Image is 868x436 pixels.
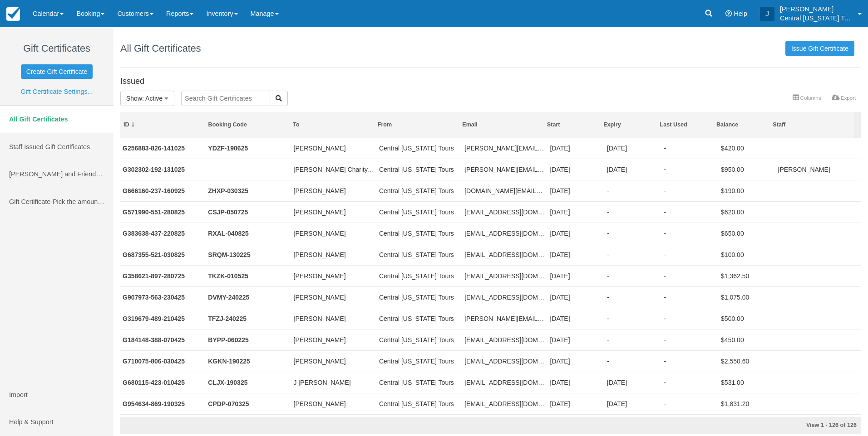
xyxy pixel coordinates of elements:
[291,180,377,201] td: Jessica Smart
[120,159,206,180] td: G302302-192-131025
[377,414,462,436] td: Central Kentucky Tours
[206,393,291,414] td: CPDP-070325
[120,77,861,86] h4: Issued
[662,393,719,414] td: -
[208,400,249,407] a: CPDP-070325
[120,223,206,244] td: G383638-437-220825
[547,244,605,265] td: 08/03/25
[719,393,776,414] td: $1,831.20
[603,121,654,129] div: Expiry
[377,201,462,223] td: Central Kentucky Tours
[208,294,249,301] a: DVMY-240225
[291,286,377,308] td: Patty Kolke
[123,121,202,129] div: ID
[377,138,462,159] td: Central Kentucky Tours
[780,5,853,14] p: [PERSON_NAME]
[377,244,462,265] td: Central Kentucky Tours
[462,201,547,223] td: alex.foxx1@gmail.com
[120,329,206,350] td: G184148-388-070425
[462,265,547,286] td: erinandtlove@gmail.com
[719,329,776,350] td: $450.00
[619,421,857,430] div: View 1 - 126 of 126
[120,244,206,265] td: G687355-521-030825
[120,350,206,372] td: G710075-806-030425
[208,145,248,152] a: YDZF-190625
[662,329,719,350] td: -
[9,198,104,205] span: Gift Certificate-Pick the amount
[206,244,291,265] td: SRQM-130225
[377,350,462,372] td: Central Kentucky Tours
[605,393,662,414] td: 03/19/26
[291,223,377,244] td: Chad Hamel
[120,201,206,223] td: G571990-551-280825
[662,223,719,244] td: -
[719,414,776,436] td: $500.00
[208,379,247,386] a: CLJX-190325
[787,92,826,104] a: Columns
[547,350,605,372] td: 04/03/25
[120,414,206,436] td: G541839-480-221024
[377,286,462,308] td: Central Kentucky Tours
[206,308,291,329] td: TFZJ-240225
[547,180,605,201] td: 09/16/25
[208,336,249,344] a: BYPP-060225
[123,379,185,386] a: G680115-423-010425
[20,88,93,95] a: Gift Certificate Settings...
[123,166,185,173] a: G302302-192-131025
[462,372,547,393] td: jralarcon11@gmail.com
[377,372,462,393] td: Central Kentucky Tours
[120,372,206,393] td: G680115-423-010425
[208,187,248,194] a: ZHXP-030325
[605,265,662,286] td: -
[547,138,605,159] td: 10/14/25
[719,265,776,286] td: $1,362.50
[291,414,377,436] td: Christina L Sempsrott
[123,358,185,365] a: G710075-806-030425
[773,121,851,129] div: Staff
[123,272,185,280] a: G358621-897-280725
[719,372,776,393] td: $531.00
[208,230,249,237] a: RXAL-040825
[662,180,719,201] td: -
[716,121,767,129] div: Balance
[181,91,270,106] input: Search Gift Certificates
[293,121,371,129] div: To
[547,372,605,393] td: 04/01/25
[605,244,662,265] td: -
[206,223,291,244] td: RXAL-040825
[208,272,248,280] a: TKZK-010525
[605,180,662,201] td: -
[462,286,547,308] td: pfkolke@gmail.com
[9,170,249,178] span: [PERSON_NAME] and Friends Charity scramble and Concert Private Bourbon tour
[7,43,107,54] h1: Gift Certificates
[547,308,605,329] td: 04/21/25
[605,223,662,244] td: -
[291,159,377,180] td: Eddie Montgomery Charity Scramble
[547,223,605,244] td: 08/22/25
[102,198,118,205] span: $0.00
[291,244,377,265] td: Scott Hunter
[377,393,462,414] td: Central Kentucky Tours
[719,286,776,308] td: $1,075.00
[120,393,206,414] td: G954634-869-190325
[206,265,291,286] td: TKZK-010525
[605,414,662,436] td: -
[291,201,377,223] td: Alexander Foxx
[547,329,605,350] td: 04/07/25
[208,315,247,322] a: TFZJ-240225
[120,308,206,329] td: G319679-489-210425
[377,223,462,244] td: Central Kentucky Tours
[126,95,142,102] span: Show
[206,329,291,350] td: BYPP-060225
[776,159,861,180] td: Josh
[662,138,719,159] td: -
[377,180,462,201] td: Central Kentucky Tours
[462,393,547,414] td: mfcorcoran@hotmail.com
[206,372,291,393] td: CLJX-190325
[605,286,662,308] td: -
[547,286,605,308] td: 04/23/25
[206,286,291,308] td: DVMY-240225
[462,223,547,244] td: chadrhamel@gmail.com
[605,329,662,350] td: -
[291,329,377,350] td: Brian Hansberry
